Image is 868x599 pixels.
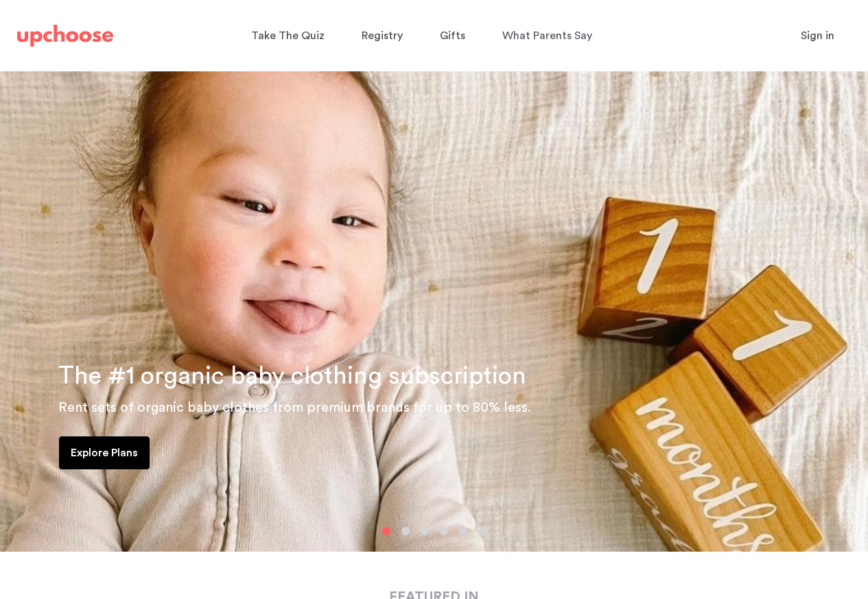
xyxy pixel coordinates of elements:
[502,23,596,49] a: What Parents Say
[440,30,465,41] span: Gifts
[440,23,469,49] a: Gifts
[362,23,407,49] a: Registry
[784,22,852,49] button: Sign in
[58,364,526,388] span: The #1 organic baby clothing subscription
[58,397,852,419] p: Rent sets of organic baby clothes from premium brands for up to 80% less.
[801,30,834,41] span: Sign in
[362,30,403,41] span: Registry
[71,445,138,461] p: Explore Plans
[502,30,592,41] span: What Parents Say
[59,436,150,469] a: Explore Plans
[17,25,113,47] img: UpChoose
[17,22,113,50] a: UpChoose
[251,30,325,41] span: Take The Quiz
[251,23,329,49] a: Take The Quiz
